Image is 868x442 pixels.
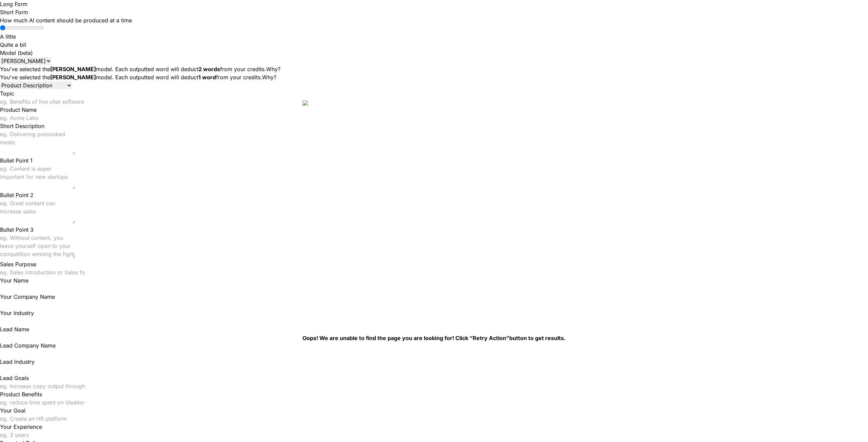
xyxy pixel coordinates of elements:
strong: [PERSON_NAME] [50,74,96,81]
p: Oops! We are unable to find the page you are looking for! Click button to get results. [302,334,566,342]
a: Why? [266,66,280,72]
strong: [PERSON_NAME] [50,66,96,72]
a: Why? [262,74,276,81]
span: “Retry Action” [470,335,509,341]
strong: 1 word [198,74,216,81]
img: notfound-image [302,100,523,320]
strong: 2 words [198,66,220,72]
